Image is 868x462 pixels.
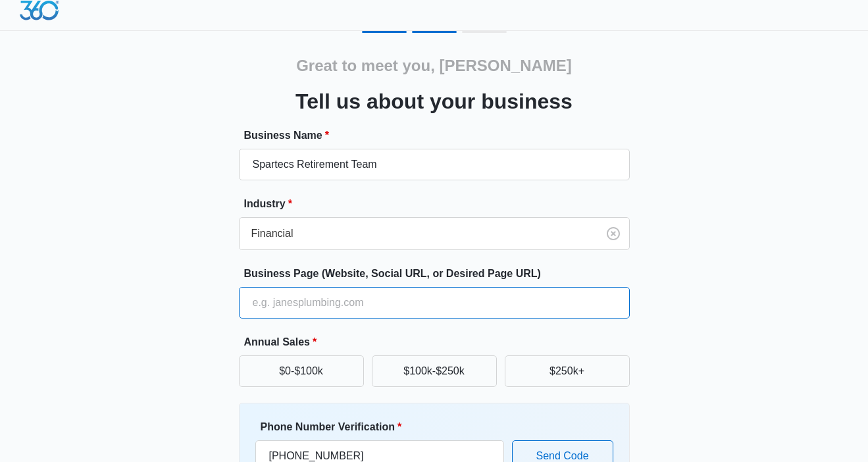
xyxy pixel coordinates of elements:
button: $0-$100k [239,355,364,387]
label: Annual Sales [244,334,635,350]
label: Phone Number Verification [261,419,509,435]
button: $100k-$250k [372,355,497,387]
label: Industry [244,196,635,212]
input: e.g. Jane's Plumbing [239,149,630,180]
h3: Tell us about your business [295,86,573,117]
button: $250k+ [505,355,630,387]
h2: Great to meet you, [PERSON_NAME] [296,54,572,78]
label: Business Name [244,128,635,143]
input: e.g. janesplumbing.com [239,287,630,319]
label: Business Page (Website, Social URL, or Desired Page URL) [244,266,635,282]
button: Clear [603,223,624,244]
